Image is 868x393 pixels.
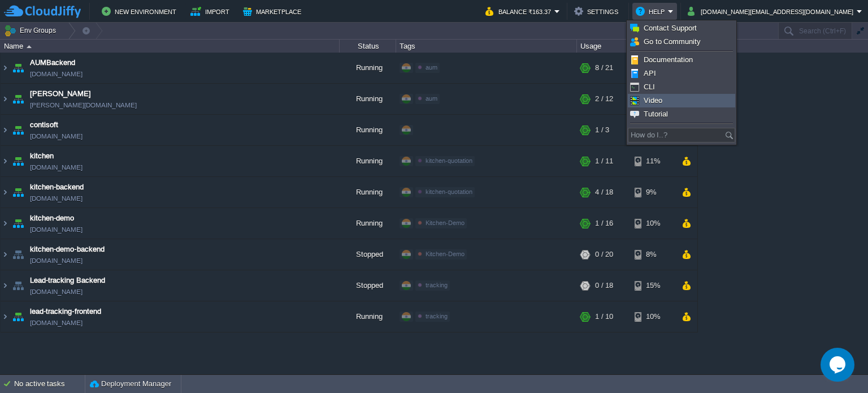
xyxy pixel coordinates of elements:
span: CLI [644,83,655,91]
span: Kitchen-Demo [426,219,465,226]
a: kitchen [30,150,54,162]
img: AMDAwAAAACH5BAEAAAAALAAAAAABAAEAAAICRAEAOw== [1,208,10,239]
img: AMDAwAAAACH5BAEAAAAALAAAAAABAAEAAAICRAEAOw== [1,53,10,83]
iframe: chat widget [821,348,857,382]
span: kitchen-quotation [426,188,472,195]
div: Stopped [340,239,396,270]
a: [DOMAIN_NAME] [30,255,83,266]
div: 8% [635,239,671,270]
div: 4 / 18 [595,177,613,208]
div: Usage [578,40,697,53]
a: API [628,67,735,80]
a: Lead-tracking Backend [30,275,105,286]
div: 1 / 11 [595,146,613,176]
a: [PERSON_NAME][DOMAIN_NAME] [30,100,137,111]
img: AMDAwAAAACH5BAEAAAAALAAAAAABAAEAAAICRAEAOw== [1,115,10,145]
a: Tutorial [628,108,735,120]
img: AMDAwAAAACH5BAEAAAAALAAAAAABAAEAAAICRAEAOw== [1,177,10,208]
div: 1 / 3 [595,115,609,145]
a: Go to Community [628,36,735,48]
span: Video [644,96,662,105]
div: 1 / 10 [595,301,613,332]
img: AMDAwAAAACH5BAEAAAAALAAAAAABAAEAAAICRAEAOw== [10,177,26,208]
button: Deployment Manager [90,378,171,390]
span: tracking [426,282,448,288]
a: AUMBackend [30,57,75,68]
div: Running [340,146,396,176]
div: 10% [635,208,671,239]
span: aum [426,95,437,102]
div: 11% [635,146,671,176]
div: 2 / 12 [595,84,613,114]
span: Kitchen-Demo [426,251,465,257]
a: [DOMAIN_NAME] [30,317,83,329]
div: Status [340,40,396,53]
img: CloudJiffy [4,5,81,19]
button: Balance ₹163.37 [485,5,554,18]
a: kitchen-demo [30,213,74,224]
span: Contact Support [644,24,697,32]
div: 1 / 16 [595,208,613,239]
a: Documentation [628,54,735,66]
img: AMDAwAAAACH5BAEAAAAALAAAAAABAAEAAAICRAEAOw== [27,45,32,48]
img: AMDAwAAAACH5BAEAAAAALAAAAAABAAEAAAICRAEAOw== [10,53,26,83]
img: AMDAwAAAACH5BAEAAAAALAAAAAABAAEAAAICRAEAOw== [10,208,26,239]
button: Help [636,5,668,18]
span: Go to Community [644,37,701,46]
img: AMDAwAAAACH5BAEAAAAALAAAAAABAAEAAAICRAEAOw== [10,239,26,270]
div: 0 / 18 [595,270,613,301]
a: [DOMAIN_NAME] [30,224,83,235]
a: kitchen-demo-backend [30,244,105,255]
div: No active tasks [14,375,85,393]
a: [PERSON_NAME] [30,88,91,100]
img: AMDAwAAAACH5BAEAAAAALAAAAAABAAEAAAICRAEAOw== [1,84,10,114]
a: [DOMAIN_NAME] [30,131,83,142]
div: Running [340,208,396,239]
div: Running [340,84,396,114]
a: [DOMAIN_NAME] [30,68,83,80]
span: aum [426,64,437,71]
img: AMDAwAAAACH5BAEAAAAALAAAAAABAAEAAAICRAEAOw== [1,301,10,332]
div: Tags [397,40,576,53]
span: kitchen-quotation [426,157,472,164]
button: [DOMAIN_NAME][EMAIL_ADDRESS][DOMAIN_NAME] [688,5,857,18]
div: Running [340,177,396,208]
span: Documentation [644,55,693,64]
div: 9% [635,177,671,208]
img: AMDAwAAAACH5BAEAAAAALAAAAAABAAEAAAICRAEAOw== [10,301,26,332]
a: [DOMAIN_NAME] [30,193,83,204]
a: contisoft [30,119,58,131]
button: Settings [574,5,622,18]
img: AMDAwAAAACH5BAEAAAAALAAAAAABAAEAAAICRAEAOw== [10,270,26,301]
button: Env Groups [4,23,60,38]
div: Running [340,301,396,332]
div: Stopped [340,270,396,301]
img: AMDAwAAAACH5BAEAAAAALAAAAAABAAEAAAICRAEAOw== [10,146,26,176]
div: 10% [635,301,671,332]
a: kitchen-backend [30,182,84,193]
button: New Environment [102,5,180,18]
div: Running [340,115,396,145]
span: API [644,69,656,77]
a: lead-tracking-frontend [30,306,101,317]
span: Tutorial [644,110,668,118]
div: 0 / 20 [595,239,613,270]
div: 8 / 21 [595,53,613,83]
div: 15% [635,270,671,301]
a: Contact Support [628,22,735,34]
span: tracking [426,313,448,319]
button: Marketplace [243,5,305,18]
img: AMDAwAAAACH5BAEAAAAALAAAAAABAAEAAAICRAEAOw== [10,84,26,114]
img: AMDAwAAAACH5BAEAAAAALAAAAAABAAEAAAICRAEAOw== [1,146,10,176]
img: AMDAwAAAACH5BAEAAAAALAAAAAABAAEAAAICRAEAOw== [1,270,10,301]
a: Video [628,94,735,107]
